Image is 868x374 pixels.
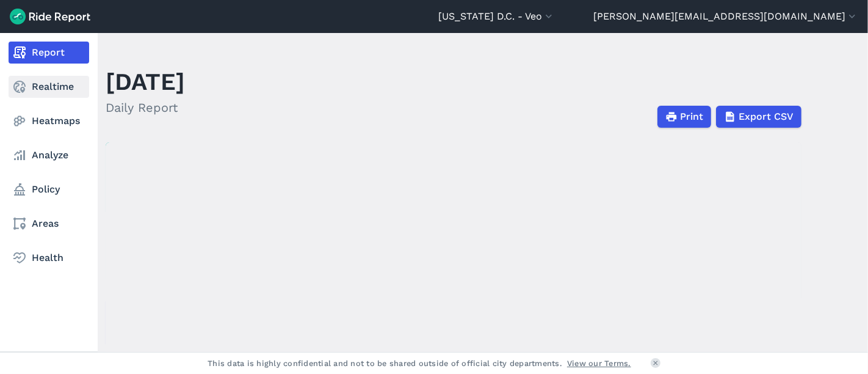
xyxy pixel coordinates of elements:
[716,106,801,128] button: Export CSV
[593,9,858,24] button: [PERSON_NAME][EMAIL_ADDRESS][DOMAIN_NAME]
[9,213,89,235] a: Areas
[567,358,631,369] a: View our Terms.
[438,9,555,24] button: [US_STATE] D.C. - Veo
[9,42,89,64] a: Report
[680,109,703,124] span: Print
[9,247,89,269] a: Health
[10,9,90,24] img: Ride Report
[9,144,89,166] a: Analyze
[9,110,89,132] a: Heatmaps
[739,109,794,124] span: Export CSV
[9,76,89,98] a: Realtime
[106,98,185,117] h2: Daily Report
[106,65,185,98] h1: [DATE]
[9,178,89,200] a: Policy
[657,106,711,128] button: Print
